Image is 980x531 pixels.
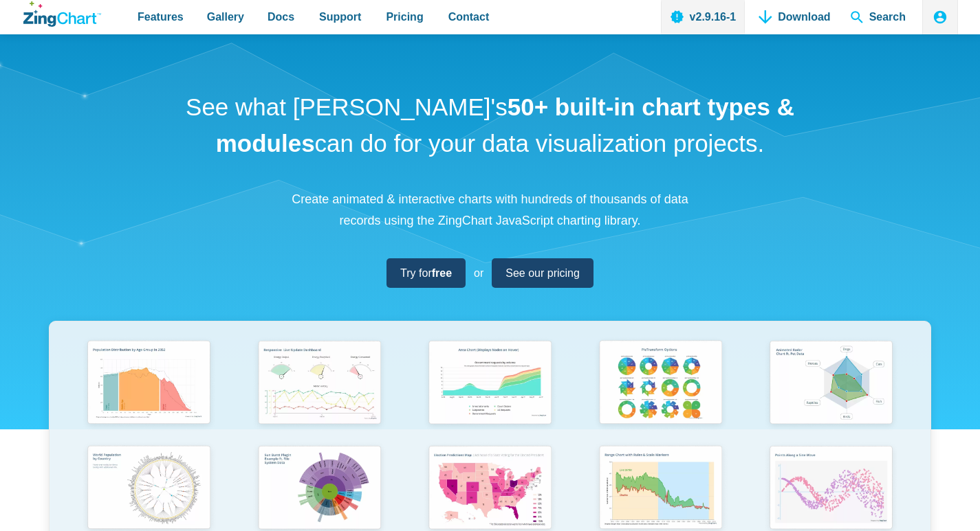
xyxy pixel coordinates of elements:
[474,264,483,282] span: or
[251,335,387,433] img: Responsive Live Update Dashboard
[234,335,404,440] a: Responsive Live Update Dashboard
[746,335,917,440] a: Animated Radar Chart ft. Pet Data
[492,258,594,288] a: See our pricing
[592,335,728,433] img: Pie Transform Options
[386,258,466,288] a: Try forfree
[216,93,794,157] strong: 50+ built-in chart types & modules
[432,267,452,279] strong: free
[422,335,558,433] img: Area Chart (Displays Nodes on Hover)
[404,335,575,440] a: Area Chart (Displays Nodes on Hover)
[505,264,580,282] span: See our pricing
[386,8,423,26] span: Pricing
[268,8,294,26] span: Docs
[576,335,746,440] a: Pie Transform Options
[763,335,899,433] img: Animated Radar Chart ft. Pet Data
[207,8,244,26] span: Gallery
[138,8,184,26] span: Features
[23,1,101,27] a: ZingChart Logo. Click to return to the homepage
[319,8,361,26] span: Support
[284,189,697,231] p: Create animated & interactive charts with hundreds of thousands of data records using the ZingCha...
[400,264,452,282] span: Try for
[63,335,234,440] a: Population Distribution by Age Group in 2052
[448,8,490,26] span: Contact
[181,89,800,161] h1: See what [PERSON_NAME]'s can do for your data visualization projects.
[80,335,217,433] img: Population Distribution by Age Group in 2052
